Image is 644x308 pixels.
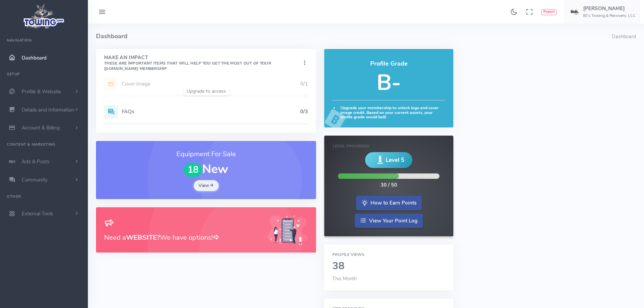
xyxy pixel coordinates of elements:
[541,9,556,15] button: Report
[267,215,308,245] img: Generic placeholder image
[569,9,580,15] img: user-image
[104,55,301,71] h4: Make An Impact
[332,106,445,119] h6: Upgrade your membership to unlock logo and cover image credit. Based on your current assets, your...
[122,109,300,114] h5: FAQs
[22,124,60,131] span: Account & Billing
[356,196,422,210] a: How to Earn Points
[332,71,445,95] h5: B-
[332,275,357,282] span: This Month
[104,232,259,243] h3: Need a We have options!
[96,24,612,49] h4: Dashboard
[22,106,74,113] span: Details and Information
[22,158,49,165] span: Ads & Posts
[583,14,636,18] h6: BJ's Towing & Recovery, LLC
[104,61,271,71] small: These are important items that will help you get the most out of your [DOMAIN_NAME] Membership
[22,88,61,95] span: Profile & Website
[583,6,636,11] h5: [PERSON_NAME]
[300,109,308,114] h5: 0/3
[22,176,48,183] span: Community
[104,163,308,177] h1: New
[332,261,445,272] h2: 38
[355,214,423,228] a: View Your Point Log
[126,233,160,242] b: WEBSITE?
[383,114,386,120] strong: B
[332,61,445,67] h4: Profile Grade
[333,144,445,148] h6: Level Progress
[386,156,404,164] span: Level 5
[612,33,636,41] li: Dashboard
[104,149,308,159] h3: Equipment For Sale
[184,163,202,177] span: 18
[332,253,445,257] h6: Profile Views
[22,54,47,61] span: Dashboard
[21,2,67,31] img: logo
[194,180,219,191] a: View
[22,210,53,217] span: External Tools
[381,182,397,189] div: 30 / 50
